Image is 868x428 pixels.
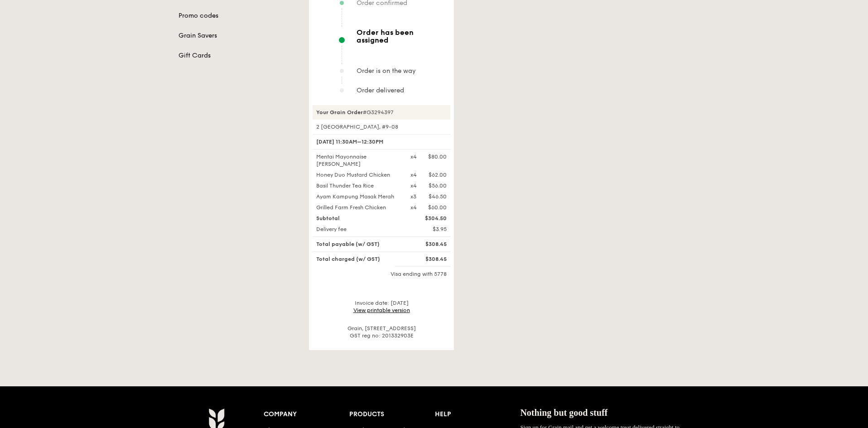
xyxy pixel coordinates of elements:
div: $56.00 [429,182,447,189]
a: Gift Cards [178,51,298,60]
div: Grilled Farm Fresh Chicken [311,204,405,211]
div: x3 [410,193,416,200]
div: $62.00 [429,171,447,178]
div: Grain, [STREET_ADDRESS] GST reg no: 201332903E [313,325,450,339]
div: Total charged (w/ GST) [311,255,405,263]
div: Delivery fee [311,226,405,233]
a: View printable version [353,307,410,313]
span: Order has been assigned [357,29,447,44]
div: Subtotal [311,215,405,222]
div: $3.95 [405,226,452,233]
div: Invoice date: [DATE] [313,299,450,314]
div: $60.00 [428,204,447,211]
div: Visa ending with 5778 [313,270,450,278]
div: Ayam Kampung Masak Merah [311,193,405,200]
div: Products [349,408,435,421]
div: $308.45 [405,240,452,248]
div: Mentai Mayonnaise [PERSON_NAME] [311,153,405,168]
div: #G3294397 [313,105,450,120]
a: Promo codes [178,11,298,20]
div: $308.45 [405,255,452,263]
div: $80.00 [428,153,447,160]
span: Order delivered [357,87,404,94]
div: 2 [GEOGRAPHIC_DATA], #9-08 [313,123,450,130]
span: Total payable (w/ GST) [316,241,380,247]
div: x4 [410,204,417,211]
div: x4 [410,182,417,189]
div: [DATE] 11:30AM–12:30PM [313,134,450,149]
strong: Your Grain Order [316,109,363,115]
span: Nothing but good stuff [520,408,608,418]
div: Company [264,408,349,421]
div: Help [435,408,521,421]
div: Honey Duo Mustard Chicken [311,171,405,178]
a: Grain Savers [178,31,298,40]
div: x4 [410,171,417,178]
div: Basil Thunder Tea Rice [311,182,405,189]
span: Order is on the way [357,67,416,75]
div: x4 [410,153,417,160]
div: $46.50 [429,193,447,200]
div: $304.50 [405,215,452,222]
